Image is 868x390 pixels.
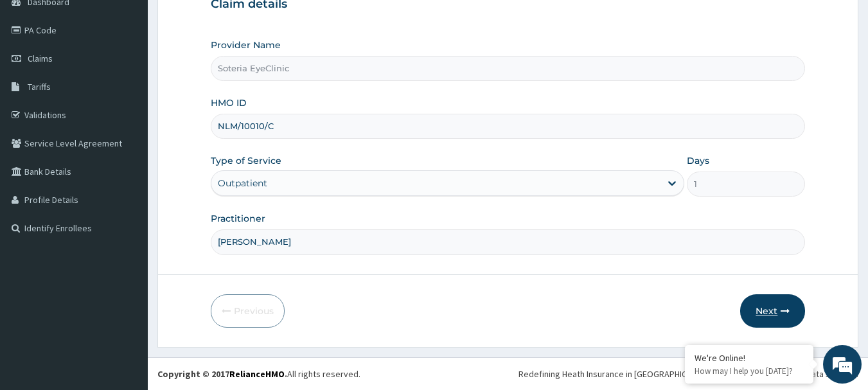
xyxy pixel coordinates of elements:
[211,154,281,167] label: Type of Service
[211,229,806,254] input: Enter Name
[211,96,247,109] label: HMO ID
[211,212,265,225] label: Practitioner
[229,368,285,380] a: RelianceHMO
[211,6,242,37] div: Minimize live chat window
[157,368,287,380] strong: Copyright © 2017 .
[28,81,51,93] span: Tariffs
[28,53,53,64] span: Claims
[6,256,245,301] textarea: Type your message and hit 'Enter'
[218,177,267,190] div: Outpatient
[211,39,281,51] label: Provider Name
[67,72,216,89] div: Chat with us now
[695,366,804,377] p: How may I help you today?
[211,294,285,328] button: Previous
[148,357,868,390] footer: All rights reserved.
[740,294,805,328] button: Next
[687,154,709,167] label: Days
[75,114,177,244] span: We're online!
[695,352,804,364] div: We're Online!
[518,368,858,380] div: Redefining Heath Insurance in [GEOGRAPHIC_DATA] using Telemedicine and Data Science!
[24,64,52,96] img: d_794563401_company_1708531726252_794563401
[211,114,806,139] input: Enter HMO ID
